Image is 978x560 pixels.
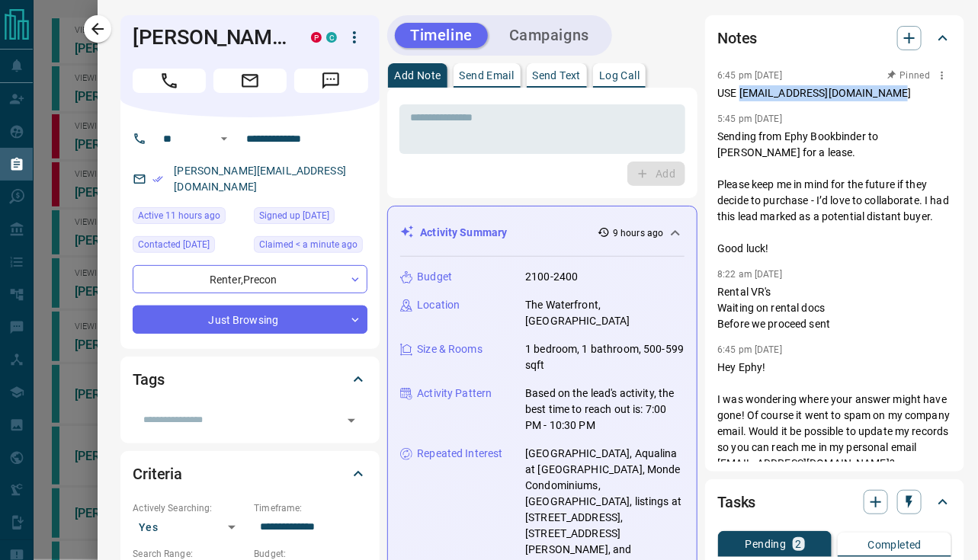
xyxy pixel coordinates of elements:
[259,208,329,223] span: Signed up [DATE]
[133,25,288,50] h1: [PERSON_NAME]
[717,114,782,124] p: 5:45 pm [DATE]
[613,226,663,240] p: 9 hours ago
[133,456,367,492] div: Criteria
[133,515,246,539] div: Yes
[133,306,367,334] div: Just Browsing
[494,23,604,48] button: Campaigns
[174,165,346,193] a: [PERSON_NAME][EMAIL_ADDRESS][DOMAIN_NAME]
[717,129,952,257] p: Sending from Ephy Bookbinder to [PERSON_NAME] for a lease. Please keep me in mind for the future ...
[294,69,367,93] span: Message
[417,269,452,285] p: Budget
[717,269,782,280] p: 8:22 am [DATE]
[138,237,210,252] span: Contacted [DATE]
[533,70,582,81] p: Send Text
[133,265,367,293] div: Renter , Precon
[254,501,367,515] p: Timeframe:
[400,219,685,247] div: Activity Summary9 hours ago
[395,23,488,48] button: Timeline
[717,490,755,514] h2: Tasks
[717,484,952,520] div: Tasks
[326,32,337,43] div: condos.ca
[417,297,460,313] p: Location
[525,386,685,434] p: Based on the lead's activity, the best time to reach out is: 7:00 PM - 10:30 PM
[717,85,952,101] p: USE [EMAIL_ADDRESS][DOMAIN_NAME]
[746,539,787,549] p: Pending
[152,174,163,184] svg: Email Verified
[133,367,164,392] h2: Tags
[254,207,367,229] div: Mon Dec 19 2022
[887,69,931,82] button: Pinned
[717,284,952,332] p: Rental VR's Waiting on rental docs Before we proceed sent
[525,269,578,285] p: 2100-2400
[417,446,502,462] p: Repeated Interest
[525,341,685,373] p: 1 bedroom, 1 bathroom, 500-599 sqft
[717,70,782,81] p: 6:45 pm [DATE]
[215,130,233,148] button: Open
[213,69,287,93] span: Email
[868,539,922,550] p: Completed
[717,20,952,56] div: Notes
[525,297,685,329] p: The Waterfront, [GEOGRAPHIC_DATA]
[394,70,441,81] p: Add Note
[133,361,367,398] div: Tags
[133,207,246,229] div: Fri Aug 15 2025
[417,386,492,402] p: Activity Pattern
[133,236,246,258] div: Thu May 22 2025
[133,501,246,515] p: Actively Searching:
[599,70,640,81] p: Log Call
[420,225,507,241] p: Activity Summary
[717,344,782,355] p: 6:45 pm [DATE]
[138,208,220,223] span: Active 11 hours ago
[133,462,182,486] h2: Criteria
[311,32,322,43] div: property.ca
[717,26,757,50] h2: Notes
[417,341,483,357] p: Size & Rooms
[254,236,367,258] div: Fri Aug 15 2025
[133,69,206,93] span: Call
[460,70,515,81] p: Send Email
[259,237,358,252] span: Claimed < a minute ago
[341,410,362,431] button: Open
[796,539,802,549] p: 2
